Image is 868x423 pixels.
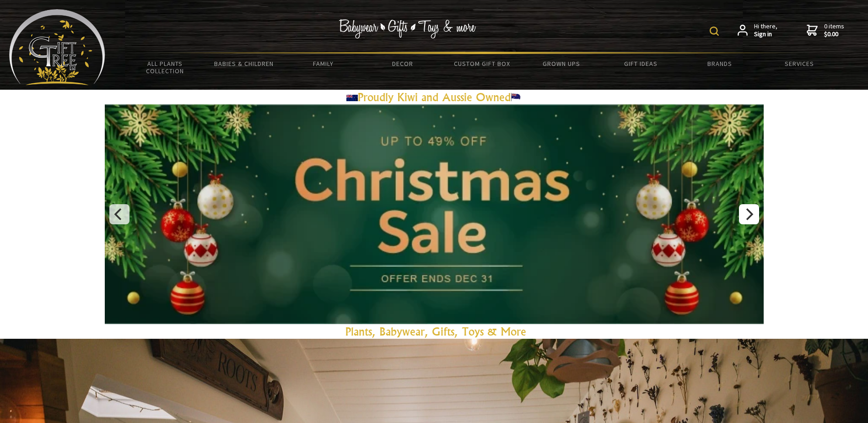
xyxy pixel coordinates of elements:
[109,204,129,224] button: Previous
[345,325,521,338] a: Plants, Babywear, Gifts, Toys & Mor
[346,90,522,104] a: Proudly Kiwi and Aussie Owned
[824,30,844,38] strong: $0.00
[339,19,476,38] img: Babywear - Gifts - Toys & more
[9,9,105,85] img: Babyware - Gifts - Toys and more...
[754,22,777,38] span: Hi there,
[824,22,844,38] span: 0 items
[710,27,719,36] img: product search
[760,54,839,73] a: Services
[754,30,777,38] strong: Sign in
[680,54,760,73] a: Brands
[738,22,777,38] a: Hi there,Sign in
[522,54,601,73] a: Grown Ups
[284,54,363,73] a: Family
[205,54,284,73] a: Babies & Children
[363,54,442,73] a: Decor
[442,54,522,73] a: Custom Gift Box
[601,54,680,73] a: Gift Ideas
[125,54,205,81] a: All Plants Collection
[739,204,759,224] button: Next
[807,22,844,38] a: 0 items$0.00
